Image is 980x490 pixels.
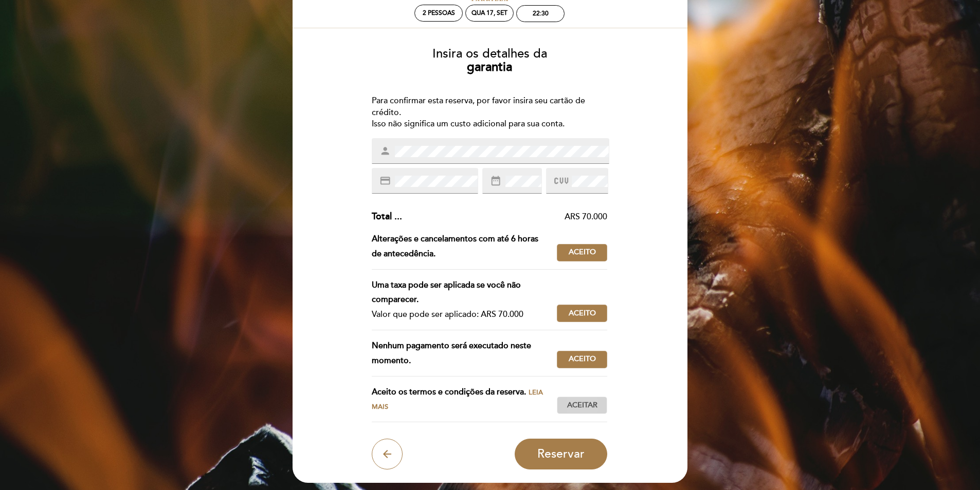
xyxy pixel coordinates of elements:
button: Reservar [515,439,607,469]
i: date_range [490,175,501,186]
div: 22:30 [533,10,549,17]
span: 2 pessoas [423,9,455,17]
div: Nenhum pagamento será executado neste momento. [372,338,557,368]
span: Insira os detalhes da [432,46,547,61]
span: Reservar [537,447,585,461]
div: Uma taxa pode ser aplicada se você não comparecer. [372,278,549,308]
button: arrow_back [372,439,403,469]
div: Aceito os termos e condições da reserva. [372,385,557,414]
span: Total ... [372,211,402,222]
span: Leia mais [372,388,543,411]
b: garantia [467,60,512,74]
div: ARS 70.000 [402,211,608,223]
i: person [379,145,391,157]
span: Aceitar [567,400,597,411]
div: Para confirmar esta reserva, por favor insira seu cartão de crédito. Isso não significa um custo ... [372,95,608,130]
button: Aceito [557,244,607,261]
button: Aceitar [557,397,607,414]
button: Aceito [557,351,607,368]
div: Alterações e cancelamentos com até 6 horas de antecedência. [372,232,557,261]
i: credit_card [379,175,391,186]
span: Aceito [569,247,596,258]
i: arrow_back [381,448,393,460]
span: Aceito [569,308,596,319]
div: Qua 17, set [471,9,507,17]
div: Valor que pode ser aplicado: ARS 70.000 [372,307,549,322]
span: Aceito [569,354,596,365]
button: Aceito [557,305,607,322]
